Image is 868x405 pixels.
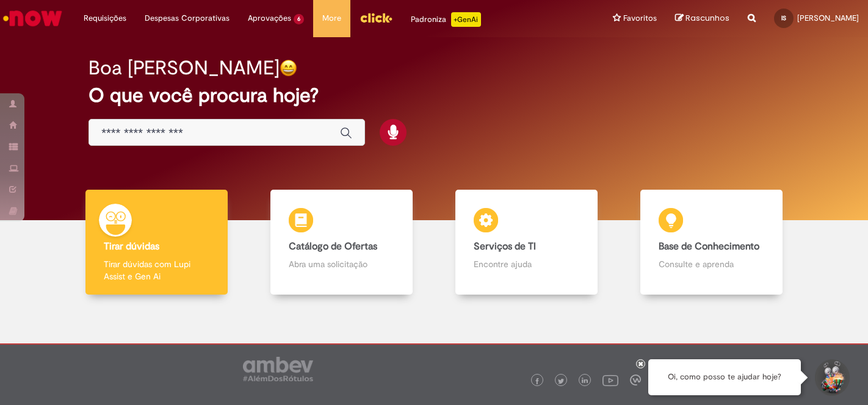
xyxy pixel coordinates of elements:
span: Requisições [84,12,126,24]
h2: Boa [PERSON_NAME] [89,57,280,79]
a: Catálogo de Ofertas Abra uma solicitação [249,190,434,295]
button: Iniciar Conversa de Suporte [813,359,850,396]
img: ServiceNow [1,6,64,30]
span: Despesas Corporativas [145,12,230,24]
p: Tirar dúvidas com Lupi Assist e Gen Ai [104,258,209,282]
span: [PERSON_NAME] [797,13,859,23]
p: +GenAi [451,12,481,27]
span: 6 [294,14,304,24]
p: Consulte e aprenda [659,258,764,270]
b: Catálogo de Ofertas [289,240,377,253]
p: Abra uma solicitação [289,258,394,270]
img: logo_footer_workplace.png [630,375,641,385]
span: Aprovações [248,12,291,24]
span: More [322,12,341,24]
img: happy-face.png [280,59,297,77]
h2: O que você procura hoje? [89,85,779,106]
span: Rascunhos [685,12,729,24]
b: Base de Conhecimento [659,240,759,253]
a: Rascunhos [675,13,729,24]
div: Padroniza [411,12,481,27]
p: Encontre ajuda [474,258,579,270]
img: logo_footer_youtube.png [602,372,618,388]
a: Serviços de TI Encontre ajuda [434,190,619,295]
a: Base de Conhecimento Consulte e aprenda [619,190,804,295]
div: Oi, como posso te ajudar hoje? [648,359,801,395]
img: logo_footer_twitter.png [558,378,564,384]
img: click_logo_yellow_360x200.png [360,9,392,27]
img: logo_footer_ambev_rotulo_gray.png [243,357,313,381]
b: Tirar dúvidas [104,240,159,253]
img: logo_footer_facebook.png [534,378,540,384]
a: Tirar dúvidas Tirar dúvidas com Lupi Assist e Gen Ai [64,190,249,295]
img: logo_footer_linkedin.png [582,378,588,385]
span: Favoritos [623,12,657,24]
span: IS [781,14,786,22]
b: Serviços de TI [474,240,536,253]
